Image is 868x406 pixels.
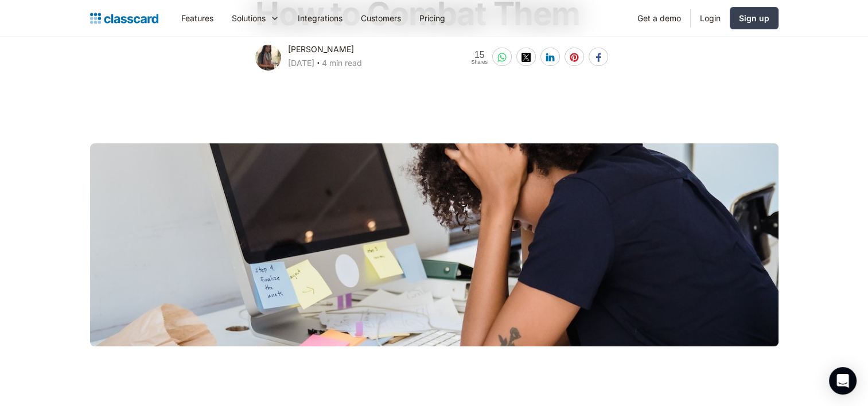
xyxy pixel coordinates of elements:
img: twitter-white sharing button [521,53,531,62]
div: Solutions [223,5,289,31]
span: Shares [471,60,488,65]
div: Open Intercom Messenger [829,367,857,395]
div: Solutions [232,12,266,24]
a: Get a demo [628,5,690,31]
div: [PERSON_NAME] [288,42,354,56]
img: facebook-white sharing button [594,53,603,62]
img: linkedin-white sharing button [546,53,555,62]
span: 15 [471,50,488,60]
a: Login [691,5,730,31]
a: Pricing [410,5,454,31]
a: Integrations [289,5,352,31]
a: Features [172,5,223,31]
div: [DATE] [288,56,314,70]
img: pinterest-white sharing button [570,53,579,62]
img: whatsapp-white sharing button [497,53,507,62]
a: home [90,10,158,26]
a: Sign up [730,7,779,29]
div: Sign up [739,12,769,24]
div: ‧ [314,56,322,72]
a: Customers [352,5,410,31]
div: 4 min read [322,56,362,70]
